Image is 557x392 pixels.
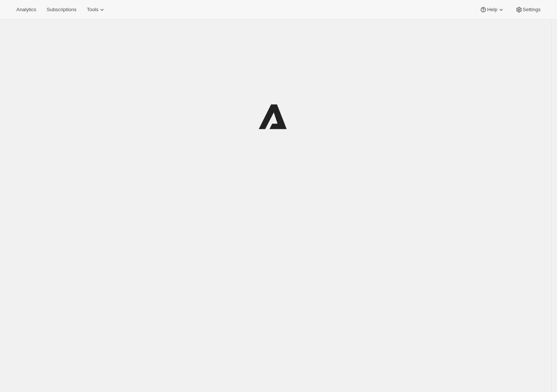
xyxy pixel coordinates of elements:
button: Analytics [12,4,41,15]
button: Help [475,4,509,15]
span: Analytics [16,7,36,13]
button: Tools [82,4,110,15]
span: Subscriptions [47,7,76,13]
span: Settings [523,7,541,13]
button: Settings [511,4,545,15]
span: Tools [87,7,98,13]
span: Help [487,7,497,13]
button: Subscriptions [42,4,81,15]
